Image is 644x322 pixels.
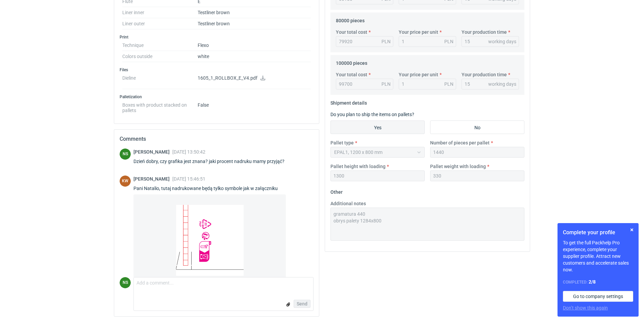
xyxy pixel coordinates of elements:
[122,40,198,51] dt: Technique
[336,58,367,66] legend: 100000 pieces
[330,112,414,117] label: Do you plan to ship the items on pallets?
[488,38,516,45] div: working days
[172,176,205,182] span: [DATE] 15:46:51
[628,226,636,234] button: Skip for now
[120,135,314,143] h2: Comments
[122,51,198,62] dt: Colors outside
[120,149,131,160] figcaption: NS
[430,139,490,146] label: Number of pieces per pallet
[122,7,198,18] dt: Liner inner
[176,200,244,281] img: sn1doUQ2hrOu31Sh5B01ZO7IACCDT7fxJYYj9aTO.png
[462,29,507,35] label: Your production time
[120,176,131,187] figcaption: KW
[462,71,507,78] label: Your production time
[133,176,172,182] span: [PERSON_NAME]
[399,71,438,78] label: Your price per unit
[336,71,367,78] label: Your total cost
[198,18,311,29] dd: Testliner brown
[563,229,633,237] h1: Complete your profile
[133,194,286,309] a: Zrzut ekranu [DATE] 15.45.57.png
[120,67,314,73] h3: Files
[563,291,633,302] a: Go to company settings
[120,149,131,160] div: Natalia Stępak
[133,185,286,192] div: Pani Natalio, tutaj nadrukowane będą tylko symbole jak w załączniku
[198,7,311,18] dd: Testliner brown
[330,163,386,170] label: Pallet height with loading
[563,304,608,311] button: Don’t show this again
[330,187,343,195] legend: Other
[563,278,633,286] div: Completed:
[488,81,516,87] div: working days
[133,149,172,155] span: [PERSON_NAME]
[399,29,438,35] label: Your price per unit
[589,279,596,285] strong: 2 / 8
[444,81,453,87] div: PLN
[336,15,365,23] legend: 80000 pieces
[330,139,354,146] label: Pallet type
[336,29,367,35] label: Your total cost
[330,208,524,241] textarea: gramatura 440 obrys palety 1284x800
[297,301,307,306] span: Send
[198,75,311,81] p: 1605_1_ROLLBOX_E_V4.pdf
[120,34,314,40] h3: Print
[133,158,293,165] div: Dzień dobry, czy grafika jest znana? jaki procent nadruku mamy przyjąć?
[294,300,311,308] button: Send
[120,277,131,288] figcaption: NS
[381,38,391,45] div: PLN
[198,51,311,62] dd: white
[563,239,633,273] p: To get the full Packhelp Pro experience, complete your supplier profile. Attract new customers an...
[122,100,198,113] dt: Boxes with product stacked on pallets
[444,38,453,45] div: PLN
[330,200,366,207] label: Additional notes
[198,100,311,113] dd: False
[430,163,486,170] label: Pallet weight with loading
[120,94,314,100] h3: Palletization
[330,98,367,106] legend: Shipment details
[122,18,198,29] dt: Liner outer
[120,277,131,288] div: Natalia Stępak
[198,40,311,51] dd: Flexo
[120,176,131,187] div: Klaudia Wiśniewska
[381,81,391,87] div: PLN
[122,73,198,89] dt: Dieline
[172,149,205,155] span: [DATE] 13:50:42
